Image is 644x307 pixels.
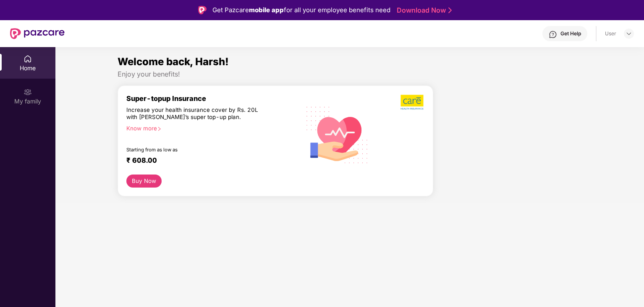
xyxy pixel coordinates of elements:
[549,30,557,39] img: svg+xml;base64,PHN2ZyBpZD0iSGVscC0zMngzMiIgeG1sbnM9Imh0dHA6Ly93d3cudzMub3JnLzIwMDAvc3ZnIiB3aWR0aD...
[212,5,390,15] div: Get Pazcare for all your employee benefits need
[10,28,65,39] img: New Pazcare Logo
[24,55,32,63] img: svg+xml;base64,PHN2ZyBpZD0iSG9tZSIgeG1sbnM9Imh0dHA6Ly93d3cudzMub3JnLzIwMDAvc3ZnIiB3aWR0aD0iMjAiIG...
[626,30,632,37] img: svg+xml;base64,PHN2ZyBpZD0iRHJvcGRvd24tMzJ4MzIiIHhtbG5zPSJodHRwOi8vd3d3LnczLm9yZy8yMDAwL3N2ZyIgd2...
[397,6,449,15] a: Download Now
[448,6,452,15] img: Stroke
[118,56,229,68] span: Welcome back, Harsh!
[126,175,162,188] button: Buy Now
[126,147,264,153] div: Starting from as low as
[126,156,292,166] div: ₹ 608.00
[605,30,616,37] div: User
[157,127,162,131] span: right
[126,125,295,131] div: Know more
[126,94,300,103] div: Super-topup Insurance
[249,6,284,14] strong: mobile app
[401,94,424,110] img: b5dec4f62d2307b9de63beb79f102df3.png
[560,30,581,37] div: Get Help
[198,6,207,14] img: Logo
[118,70,582,79] div: Enjoy your benefits!
[126,106,264,122] div: Increase your health insurance cover by Rs. 20L with [PERSON_NAME]’s super top-up plan.
[24,88,32,96] img: svg+xml;base64,PHN2ZyB3aWR0aD0iMjAiIGhlaWdodD0iMjAiIHZpZXdCb3g9IjAgMCAyMCAyMCIgZmlsbD0ibm9uZSIgeG...
[300,96,375,172] img: svg+xml;base64,PHN2ZyB4bWxucz0iaHR0cDovL3d3dy53My5vcmcvMjAwMC9zdmciIHhtbG5zOnhsaW5rPSJodHRwOi8vd3...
